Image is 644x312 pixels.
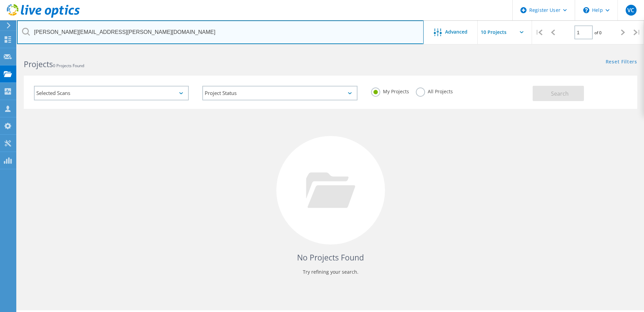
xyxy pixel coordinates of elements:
span: 0 Projects Found [53,63,84,69]
button: Search [533,86,584,101]
p: Try refining your search. [31,267,630,277]
span: Advanced [445,30,467,34]
span: Search [551,90,569,97]
input: Search projects by name, owner, ID, company, etc [17,20,424,44]
h4: No Projects Found [31,252,630,263]
label: All Projects [416,87,453,94]
span: VC [627,7,634,13]
a: Reset Filters [606,59,637,65]
div: | [630,20,644,44]
b: Projects [24,59,53,70]
div: Selected Scans [34,86,189,100]
div: Project Status [202,86,357,100]
span: of 0 [594,30,602,36]
svg: \n [583,7,589,13]
a: Live Optics Dashboard [7,14,80,19]
div: | [532,20,546,44]
label: My Projects [371,87,409,94]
